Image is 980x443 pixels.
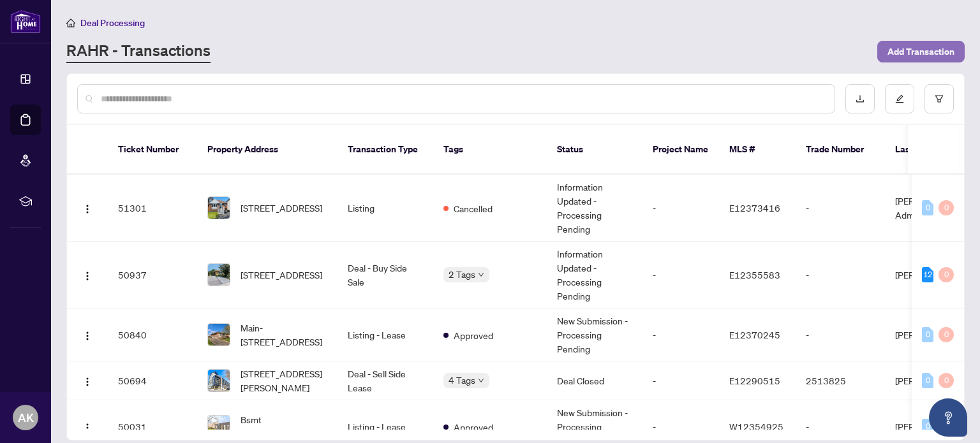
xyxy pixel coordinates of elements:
td: Deal - Buy Side Sale [338,242,433,309]
span: [STREET_ADDRESS][PERSON_NAME] [241,367,327,395]
td: - [642,309,719,361]
button: Add Transaction [877,41,965,62]
td: Information Updated - Processing Pending [547,242,642,309]
button: edit [885,84,914,113]
div: 0 [939,200,954,215]
span: Add Transaction [887,41,954,62]
td: - [796,242,885,309]
img: Logo [82,271,93,281]
span: 4 Tags [449,373,475,388]
td: 50840 [108,309,197,361]
span: [STREET_ADDRESS] [241,268,322,282]
span: AK [18,409,34,426]
span: Cancelled [454,201,493,215]
span: down [478,377,484,384]
div: 12 [922,267,933,282]
th: Trade Number [796,125,885,175]
span: Approved [454,420,493,434]
img: Logo [82,423,93,433]
span: [STREET_ADDRESS] [241,201,322,215]
span: Deal Processing [80,17,145,29]
div: 0 [922,419,933,434]
span: E12290515 [729,375,780,386]
td: Listing [338,175,433,242]
span: W12354925 [729,421,783,432]
div: 0 [939,373,954,388]
th: MLS # [719,125,796,175]
td: - [642,242,719,309]
img: Logo [82,377,93,387]
span: home [66,18,75,27]
td: Deal Closed [547,361,642,400]
td: - [796,309,885,361]
th: Property Address [197,125,338,175]
button: Logo [77,198,98,218]
img: thumbnail-img [208,324,230,345]
button: download [845,84,875,113]
td: - [642,175,719,242]
th: Ticket Number [108,125,197,175]
button: filter [924,84,954,113]
span: Main-[STREET_ADDRESS] [241,321,327,349]
span: filter [935,94,944,103]
th: Status [547,125,642,175]
td: 50694 [108,361,197,400]
a: RAHR - Transactions [66,40,211,63]
span: E12355583 [729,269,780,280]
td: Information Updated - Processing Pending [547,175,642,242]
img: logo [10,10,41,33]
th: Transaction Type [338,125,433,175]
span: E12373416 [729,202,780,214]
td: 51301 [108,175,197,242]
button: Logo [77,370,98,391]
td: New Submission - Processing Pending [547,309,642,361]
td: 2513825 [796,361,885,400]
div: 0 [922,200,933,215]
span: E12370245 [729,329,780,340]
td: Listing - Lease [338,309,433,361]
td: Deal - Sell Side Lease [338,361,433,400]
img: Logo [82,204,93,214]
div: 0 [939,327,954,342]
img: thumbnail-img [208,416,230,437]
button: Logo [77,416,98,437]
span: download [856,94,865,103]
div: 0 [939,267,954,282]
span: Approved [454,328,493,342]
td: 50937 [108,242,197,309]
th: Project Name [642,125,719,175]
button: Open asap [929,398,967,437]
span: edit [895,94,904,103]
td: - [796,175,885,242]
img: thumbnail-img [208,370,230,391]
th: Tags [433,125,547,175]
img: thumbnail-img [208,197,230,219]
button: Logo [77,324,98,345]
td: - [642,361,719,400]
button: Logo [77,265,98,285]
div: 0 [922,373,933,388]
img: Logo [82,331,93,341]
span: 2 Tags [449,267,475,282]
div: 0 [922,327,933,342]
img: thumbnail-img [208,264,230,286]
span: Bsmt [STREET_ADDRESS] [241,412,327,440]
span: down [478,272,484,278]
